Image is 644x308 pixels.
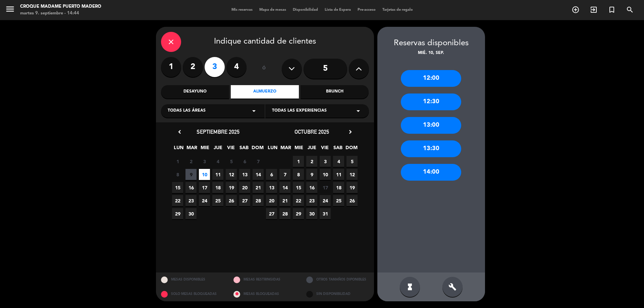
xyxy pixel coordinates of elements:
[172,169,183,180] span: 8
[239,182,250,193] span: 20
[172,156,183,167] span: 1
[253,182,264,193] span: 21
[226,57,247,77] label: 4
[379,8,416,12] span: Tarjetas de regalo
[5,4,15,14] i: menu
[185,156,197,167] span: 2
[608,6,616,14] i: turned_in_not
[294,128,329,135] span: octubre 2025
[279,208,290,219] span: 28
[279,195,290,206] span: 21
[253,169,264,180] span: 14
[293,208,304,219] span: 29
[225,144,236,155] span: VIE
[306,182,317,193] span: 16
[173,144,184,155] span: LUN
[161,57,181,77] label: 1
[401,94,461,110] div: 12:30
[226,169,237,180] span: 12
[333,156,344,167] span: 4
[266,169,277,180] span: 6
[289,8,321,12] span: Disponibilidad
[293,182,304,193] span: 15
[238,144,250,155] span: SAB
[253,57,275,80] div: ó
[176,128,183,135] i: chevron_left
[293,169,304,180] span: 8
[172,195,183,206] span: 22
[199,144,210,155] span: MIE
[626,6,634,14] i: search
[185,182,197,193] span: 16
[228,272,301,287] div: MESAS RESTRINGIDAS
[199,182,210,193] span: 17
[401,117,461,134] div: 13:00
[212,144,223,155] span: JUE
[185,169,197,180] span: 9
[256,8,289,12] span: Mapa de mesas
[321,8,354,12] span: Lista de Espera
[172,182,183,193] span: 15
[448,283,457,291] i: build
[168,108,206,114] span: Todas las áreas
[185,195,197,206] span: 23
[306,156,317,167] span: 2
[231,85,299,99] div: Almuerzo
[306,169,317,180] span: 9
[239,169,250,180] span: 13
[301,287,374,301] div: SIN DISPONIBILIDAD
[167,38,175,46] i: close
[345,144,357,155] span: DOM
[320,208,331,219] span: 31
[226,195,237,206] span: 26
[572,6,580,14] i: add_circle_outline
[199,156,210,167] span: 3
[156,272,229,287] div: MESAS DISPONIBLES
[228,8,256,12] span: Mis reservas
[401,164,461,181] div: 14:00
[346,156,358,167] span: 5
[332,144,343,155] span: SAB
[212,156,223,167] span: 4
[185,208,197,219] span: 30
[347,128,354,135] i: chevron_right
[279,182,290,193] span: 14
[199,195,210,206] span: 24
[406,283,414,291] i: hourglass_full
[279,169,290,180] span: 7
[253,195,264,206] span: 28
[346,195,358,206] span: 26
[239,156,250,167] span: 6
[301,272,374,287] div: OTROS TAMAÑOS DIPONIBLES
[267,144,278,155] span: LUN
[266,208,277,219] span: 27
[161,32,369,52] div: Indique cantidad de clientes
[320,156,331,167] span: 3
[172,208,183,219] span: 29
[5,4,15,16] button: menu
[306,208,317,219] span: 30
[212,195,223,206] span: 25
[320,195,331,206] span: 24
[354,8,379,12] span: Pre-acceso
[333,182,344,193] span: 18
[280,144,291,155] span: MAR
[401,70,461,87] div: 12:00
[205,57,225,77] label: 3
[320,182,331,193] span: 17
[253,156,264,167] span: 7
[293,144,304,155] span: MIE
[346,182,358,193] span: 19
[306,144,317,155] span: JUE
[319,144,330,155] span: VIE
[226,182,237,193] span: 19
[252,144,263,155] span: DOM
[293,156,304,167] span: 1
[212,182,223,193] span: 18
[197,128,239,135] span: septiembre 2025
[183,57,203,77] label: 2
[228,287,301,301] div: MESAS BLOQUEADAS
[306,195,317,206] span: 23
[186,144,197,155] span: MAR
[266,195,277,206] span: 20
